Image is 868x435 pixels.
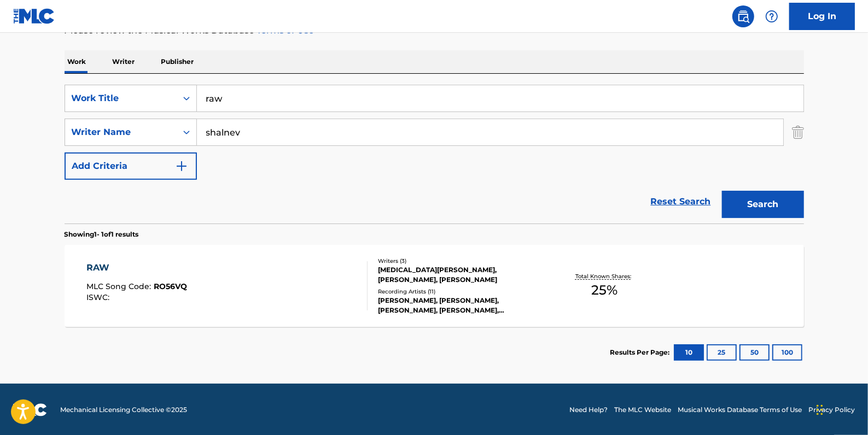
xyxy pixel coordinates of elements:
[86,261,187,274] div: RAW
[378,257,543,265] div: Writers ( 3 )
[610,348,673,357] p: Results Per Page:
[645,190,716,214] a: Reset Search
[13,403,47,416] img: logo
[761,5,783,27] div: Help
[86,292,112,302] span: ISWC :
[772,344,802,361] button: 100
[109,50,138,73] p: Writer
[789,3,855,30] a: Log In
[65,50,90,73] p: Work
[678,405,802,415] a: Musical Works Database Terms of Use
[158,50,197,73] p: Publisher
[65,85,804,224] form: Search Form
[378,296,543,315] div: [PERSON_NAME], [PERSON_NAME], [PERSON_NAME], [PERSON_NAME], [PERSON_NAME]
[813,383,868,435] iframe: Chat Widget
[674,344,704,361] button: 10
[72,92,170,105] div: Work Title
[722,191,804,218] button: Search
[86,281,154,291] span: MLC Song Code :
[65,152,197,180] button: Add Criteria
[378,287,543,296] div: Recording Artists ( 11 )
[13,8,55,24] img: MLC Logo
[737,10,750,23] img: search
[817,393,823,426] div: Drag
[378,265,543,285] div: [MEDICAL_DATA][PERSON_NAME], [PERSON_NAME], [PERSON_NAME]
[60,405,187,415] span: Mechanical Licensing Collective © 2025
[792,119,804,146] img: Delete Criterion
[175,160,188,173] img: 9d2ae6d4665cec9f34b9.svg
[765,10,778,23] img: help
[65,245,804,327] a: RAWMLC Song Code:RO56VQISWC:Writers (3)[MEDICAL_DATA][PERSON_NAME], [PERSON_NAME], [PERSON_NAME]R...
[707,344,737,361] button: 25
[575,272,634,280] p: Total Known Shares:
[72,126,170,139] div: Writer Name
[739,344,770,361] button: 50
[569,405,608,415] a: Need Help?
[732,5,754,27] a: Public Search
[591,280,617,300] span: 25 %
[65,230,139,239] p: Showing 1 - 1 of 1 results
[808,405,855,415] a: Privacy Policy
[614,405,671,415] a: The MLC Website
[154,281,187,291] span: RO56VQ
